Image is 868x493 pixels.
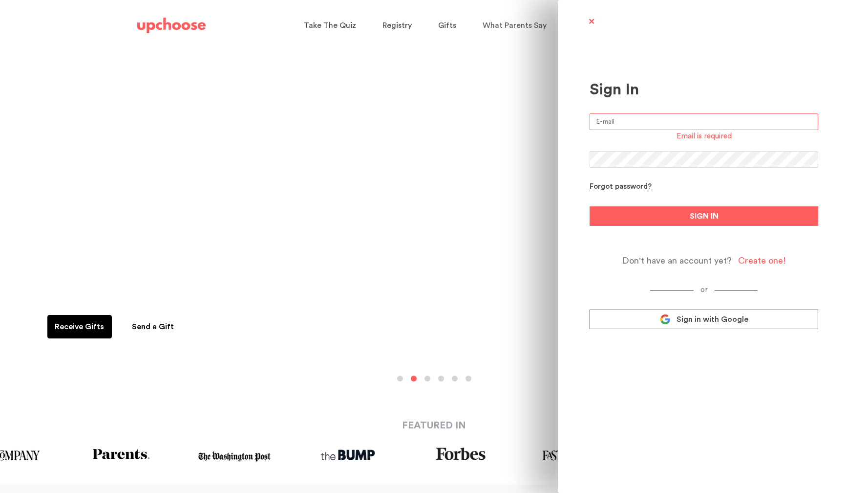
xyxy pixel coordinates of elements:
[590,182,652,192] div: Forgot password?
[738,255,786,267] div: Create one!
[622,255,732,267] span: Don't have an account yet?
[590,80,818,99] div: Sign In
[677,314,748,324] span: Sign in with Google
[694,286,715,293] span: or
[690,210,719,222] span: SIGN IN
[590,206,818,226] button: SIGN IN
[590,113,818,130] input: E-mail
[590,310,818,329] a: Sign in with Google
[677,132,732,141] div: Email is required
